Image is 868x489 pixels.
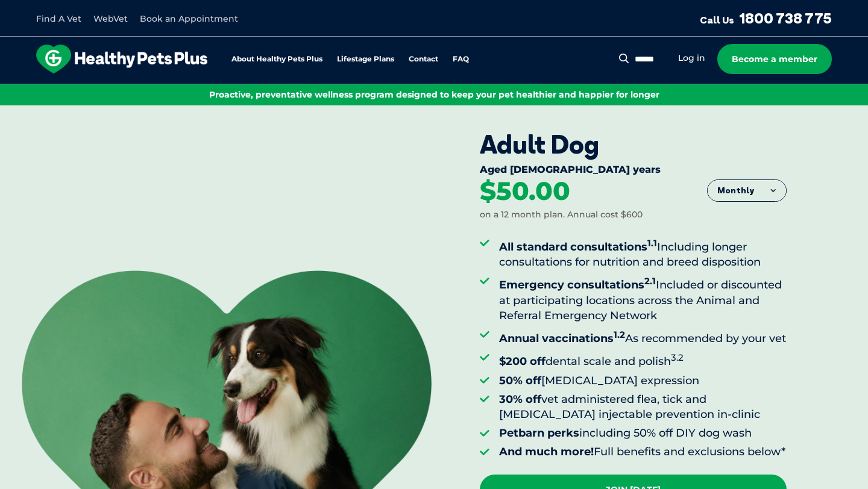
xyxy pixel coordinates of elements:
[453,55,469,63] a: FAQ
[671,352,684,363] sup: 3.2
[708,180,786,202] button: Monthly
[499,373,787,388] li: [MEDICAL_DATA] expression
[499,332,625,345] strong: Annual vaccinations
[499,426,787,441] li: including 50% off DIY dog wash
[700,14,734,26] span: Call Us
[614,329,625,340] sup: 1.2
[93,13,128,24] a: WebVet
[717,44,832,74] a: Become a member
[36,13,81,24] a: Find A Vet
[499,393,541,406] strong: 30% off
[480,178,570,205] div: $50.00
[499,374,541,387] strong: 50% off
[499,355,546,368] strong: $200 off
[499,278,656,291] strong: Emergency consultations
[700,9,832,27] a: Call Us1800 738 775
[644,275,656,287] sup: 2.1
[647,237,657,249] sup: 1.1
[499,445,594,458] strong: And much more!
[337,55,394,63] a: Lifestage Plans
[480,129,787,160] div: Adult Dog
[499,240,657,254] strong: All standard consultations
[231,55,322,63] a: About Healthy Pets Plus
[209,89,659,100] span: Proactive, preventative wellness program designed to keep your pet healthier and happier for longer
[140,13,238,24] a: Book an Appointment
[499,235,787,270] li: Including longer consultations for nutrition and breed disposition
[617,52,632,64] button: Search
[499,273,787,323] li: Included or discounted at participating locations across the Animal and Referral Emergency Network
[499,392,787,422] li: vet administered flea, tick and [MEDICAL_DATA] injectable prevention in-clinic
[499,426,579,440] strong: Petbarn perks
[499,327,787,346] li: As recommended by your vet
[480,209,643,221] div: on a 12 month plan. Annual cost $600
[480,164,787,178] div: Aged [DEMOGRAPHIC_DATA] years
[409,55,438,63] a: Contact
[499,444,787,459] li: Full benefits and exclusions below*
[36,45,207,73] img: hpp-logo
[499,350,787,369] li: dental scale and polish
[678,52,705,64] a: Log in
